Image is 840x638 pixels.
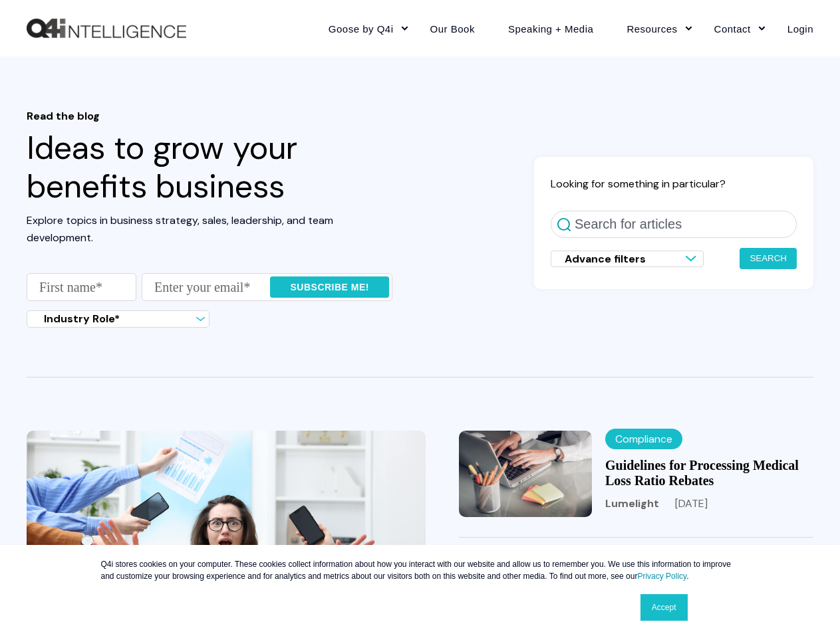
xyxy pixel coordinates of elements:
[675,496,708,510] span: [DATE]
[459,431,592,517] img: Guidelines for Processing Medical Loss Ratio Rebates
[605,429,682,449] label: Compliance
[27,110,392,205] h1: Ideas to grow your benefits business
[551,177,797,191] h2: Looking for something in particular?
[27,19,186,39] a: Back to Home
[740,248,797,269] button: Search
[27,110,392,122] span: Read the blog
[27,213,333,245] span: Explore topics in business strategy, sales, leadership, and team development.
[565,252,646,266] span: Advance filters
[640,594,688,621] a: Accept
[605,496,659,510] span: Lumelight
[27,19,186,39] img: Q4intelligence, LLC logo
[637,572,686,581] a: Privacy Policy
[27,273,136,301] input: First name*
[551,211,797,238] input: Search for articles
[101,558,740,582] p: Q4i stores cookies on your computer. These cookies collect information about how you interact wit...
[142,273,392,301] input: Enter your email*
[605,458,799,488] a: Guidelines for Processing Medical Loss Ratio Rebates
[270,276,389,298] input: Subscribe me!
